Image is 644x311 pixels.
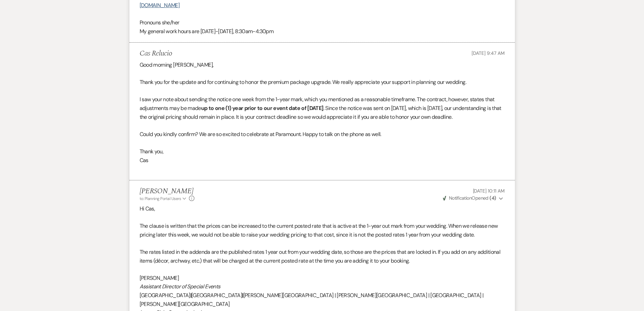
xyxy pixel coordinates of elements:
span: Pronouns she/her [140,19,180,26]
button: NotificationOpened (4) [442,195,505,202]
span: [DATE] 10:11 AM [473,188,505,194]
span: [DATE] 9:47 AM [472,50,504,56]
span: Notification [449,195,472,201]
p: Thank you, [140,147,505,156]
p: The clause is written that the prices can be increased to the current posted rate that is active ... [140,222,505,239]
p: Thank you for the update and for continuing to honor the premium package upgrade. We really appre... [140,78,505,87]
span: [GEOGRAPHIC_DATA] [191,292,242,299]
span: My general work hours are [DATE]-[DATE], 8:30am-4:30pm [140,28,273,35]
strong: | [242,292,243,299]
span: [GEOGRAPHIC_DATA] [140,292,190,299]
p: Could you kindly confirm? We are so excited to celebrate at Paramount. Happy to talk on the phone... [140,130,505,139]
p: I saw your note about sending the notice one week from the 1-year mark, which you mentioned as a ... [140,95,505,121]
a: [DOMAIN_NAME] [140,2,180,9]
span: [PERSON_NAME][GEOGRAPHIC_DATA] | [PERSON_NAME][GEOGRAPHIC_DATA] | [GEOGRAPHIC_DATA] | [PERSON_NAM... [140,292,484,308]
em: Assistant Director of Special Events [140,283,220,290]
h5: Cas Relucio [140,49,172,58]
span: [PERSON_NAME] [140,274,179,282]
span: Opened [443,195,496,201]
p: Cas [140,156,505,165]
p: Hi Cas, [140,204,505,213]
p: The rates listed in the addenda are the published rates 1 year out from your wedding date, so tho... [140,248,505,265]
p: Good morning [PERSON_NAME], [140,61,505,69]
button: to: Planning Portal Users [140,196,188,202]
strong: | [190,292,191,299]
strong: ( 4 ) [490,195,496,201]
h5: [PERSON_NAME] [140,187,195,196]
strong: up to one (1) year prior to our event date of [DATE] [201,105,324,112]
span: to: Planning Portal Users [140,196,181,201]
